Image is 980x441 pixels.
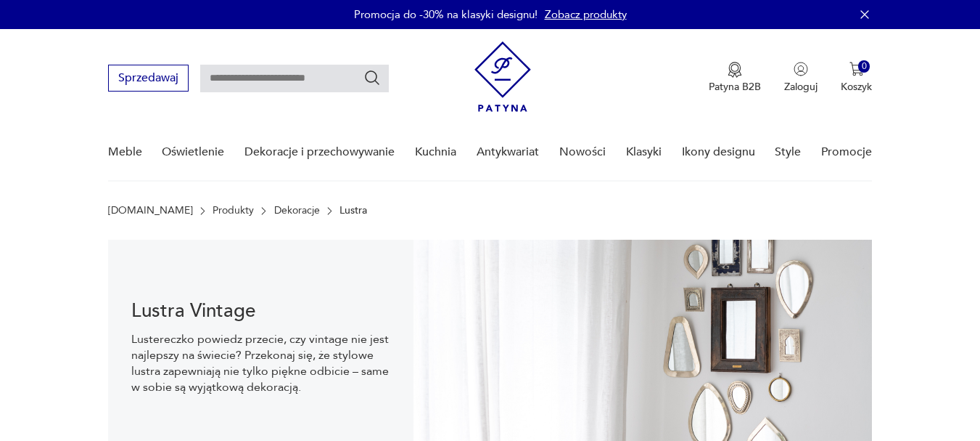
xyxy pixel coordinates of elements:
a: Produkty [213,205,254,217]
h1: Lustra Vintage [131,302,391,320]
a: Oświetlenie [162,124,224,180]
a: Antykwariat [477,124,539,180]
img: Ikonka użytkownika [794,62,808,76]
button: 0Koszyk [841,62,872,94]
p: Zaloguj [784,80,818,94]
img: Ikona medalu [728,62,742,78]
a: Promocje [821,124,872,180]
a: Sprzedawaj [108,74,189,84]
a: Klasyki [626,124,662,180]
a: Ikona medaluPatyna B2B [709,62,761,94]
a: [DOMAIN_NAME] [108,205,193,217]
a: Kuchnia [415,124,456,180]
button: Szukaj [363,69,381,86]
img: Ikona koszyka [849,62,864,76]
button: Zaloguj [784,62,818,94]
a: Zobacz produkty [545,7,627,22]
p: Lustereczko powiedz przecie, czy vintage nie jest najlepszy na świecie? Przekonaj się, że stylowe... [131,331,391,395]
p: Promocja do -30% na klasyki designu! [354,7,538,22]
a: Dekoracje i przechowywanie [244,124,395,180]
p: Lustra [339,205,367,217]
a: Style [775,124,801,180]
a: Ikony designu [682,124,755,180]
button: Patyna B2B [709,62,761,94]
img: Patyna - sklep z meblami i dekoracjami vintage [474,41,531,112]
button: Sprzedawaj [108,65,189,92]
a: Meble [108,124,142,180]
p: Patyna B2B [709,80,761,94]
p: Koszyk [841,80,872,94]
a: Nowości [559,124,606,180]
a: Dekoracje [274,205,320,217]
div: 0 [858,60,870,73]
